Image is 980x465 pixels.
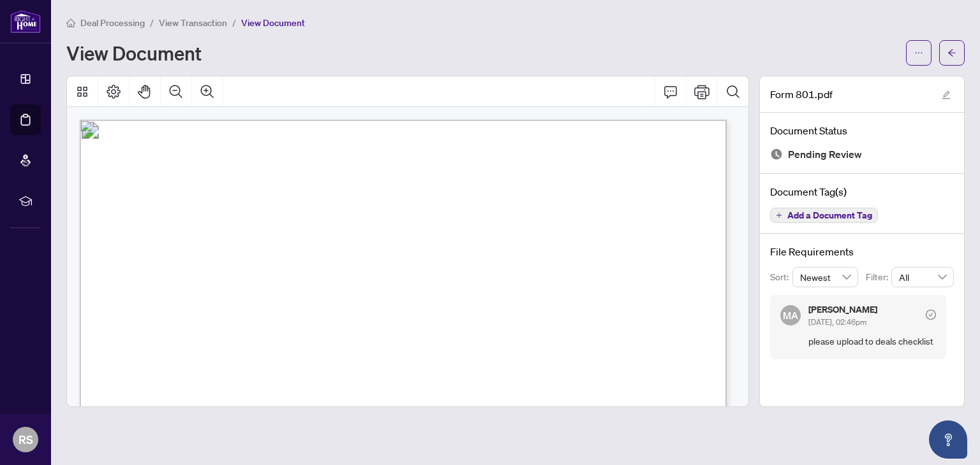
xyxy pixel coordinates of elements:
span: All [899,268,946,287]
p: Sort: [770,270,792,284]
span: edit [942,90,951,99]
button: Open asap [929,420,967,459]
span: please upload to deals checklist [808,334,936,348]
span: RS [19,431,33,448]
p: Filter: [866,270,891,284]
button: Add a Document Tag [770,208,878,223]
span: MA [783,308,798,323]
span: Newest [800,268,851,287]
span: plus [776,212,782,218]
img: Document Status [770,148,783,161]
span: home [66,18,75,27]
span: Form 801.pdf [770,87,833,102]
span: check-circle [926,310,936,320]
span: Pending Review [788,146,862,163]
span: View Document [241,17,305,29]
span: View Transaction [159,17,227,29]
span: [DATE], 02:46pm [808,317,866,327]
span: Deal Processing [80,17,145,29]
li: / [150,15,154,30]
h1: View Document [66,43,202,63]
span: Add a Document Tag [787,211,872,220]
span: arrow-left [947,48,956,57]
h5: [PERSON_NAME] [808,305,877,314]
span: ellipsis [914,48,923,57]
h4: Document Status [770,123,954,138]
li: / [232,15,236,30]
img: logo [10,10,41,33]
h4: Document Tag(s) [770,184,954,199]
h4: File Requirements [770,244,954,259]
